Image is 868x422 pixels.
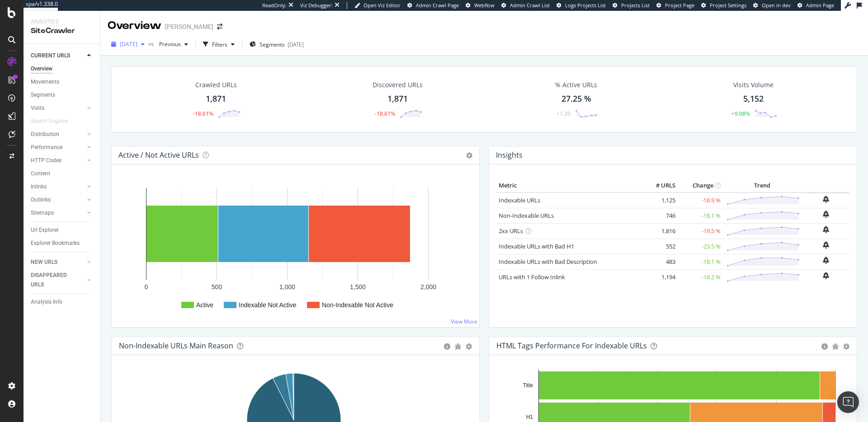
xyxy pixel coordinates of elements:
i: Options [466,152,472,159]
a: Distribution [31,130,85,139]
th: Trend [723,179,802,192]
h4: Active / Not Active URLs [118,149,199,161]
div: -18.61% [375,110,395,117]
text: 2,000 [420,283,436,291]
div: ReadOnly: [262,2,287,9]
div: 1,871 [206,93,226,105]
span: Admin Page [806,2,834,9]
button: Filters [199,37,238,52]
div: DISAPPEARED URLS [31,271,76,290]
div: 5,152 [743,93,764,105]
div: Open Intercom Messenger [837,391,859,413]
div: arrow-right-arrow-left [217,23,222,30]
div: Outlinks [31,195,51,205]
a: 2xx URLs [499,227,523,235]
span: Admin Crawl List [510,2,550,9]
div: Sitemaps [31,208,54,218]
a: Visits [31,103,85,113]
div: Visits Volume [733,80,774,89]
div: Overview [31,64,52,74]
td: 552 [642,239,678,254]
a: HTTP Codes [31,156,85,165]
div: Non-Indexable URLs Main Reason [119,341,233,350]
div: gear [843,343,849,350]
a: Movements [31,77,94,87]
a: Admin Crawl Page [407,2,459,9]
div: Explorer Bookmarks [31,239,80,248]
text: 500 [212,283,222,291]
button: [DATE] [108,37,148,52]
div: 1,871 [387,93,408,105]
span: Projects List [621,2,650,9]
a: Open in dev [753,2,791,9]
span: Segments [259,41,285,48]
a: Open Viz Editor [354,2,401,9]
div: Crawled URLs [195,80,237,89]
div: circle-info [821,343,828,350]
a: Admin Page [797,2,834,9]
div: SiteCrawler [31,26,93,36]
text: Non-Indexable Not Active [322,301,393,309]
a: Indexable URLs with Bad H1 [499,242,574,250]
a: Indexable URLs with Bad Description [499,258,597,266]
div: Filters [212,41,227,48]
text: Title [523,382,533,389]
a: Segments [31,90,94,100]
span: Admin Crawl Page [416,2,459,9]
div: Content [31,169,50,178]
div: 27.25 % [561,93,591,105]
span: Open Viz Editor [363,2,401,9]
a: CURRENT URLS [31,51,85,61]
a: Inlinks [31,182,85,192]
div: Search Engines [31,117,68,126]
span: vs [148,40,156,47]
svg: A chart. [119,179,472,320]
a: Non-Indexable URLs [499,211,554,220]
td: 483 [642,254,678,269]
button: Segments[DATE] [246,37,307,52]
th: Metric [496,179,642,192]
a: Content [31,169,94,178]
div: bell-plus [823,211,829,218]
div: Visits [31,103,44,113]
div: [DATE] [288,41,304,48]
span: Previous [156,40,181,48]
div: Analysis Info [31,297,62,307]
div: +1.20 [557,110,571,117]
div: bell-plus [823,257,829,264]
span: Project Page [665,2,694,9]
text: Active [196,301,213,309]
th: # URLS [642,179,678,192]
div: +9.08% [731,110,750,117]
div: [PERSON_NAME] [165,22,213,31]
div: Movements [31,77,59,87]
td: -18.1 % [678,208,723,223]
a: Explorer Bookmarks [31,239,94,248]
td: -18.2 % [678,269,723,285]
span: Open in dev [762,2,791,9]
td: 1,125 [642,192,678,208]
td: 746 [642,208,678,223]
a: Search Engines [31,117,77,126]
span: 2025 Jul. 27th [120,40,137,48]
a: Performance [31,143,85,152]
text: 0 [145,283,148,291]
td: -19.5 % [678,223,723,239]
text: Indexable Not Active [239,301,297,309]
div: bug [832,343,839,350]
div: bell-plus [823,272,829,279]
div: bell-plus [823,241,829,249]
div: NEW URLS [31,258,57,267]
text: 1,000 [279,283,295,291]
td: -23.5 % [678,239,723,254]
a: Outlinks [31,195,85,205]
a: URLs with 1 Follow Inlink [499,273,565,281]
a: Project Settings [701,2,746,9]
h4: Insights [496,149,523,161]
a: Logs Projects List [557,2,606,9]
div: Performance [31,143,62,152]
a: DISAPPEARED URLS [31,271,85,290]
button: Previous [156,37,192,52]
td: 1,816 [642,223,678,239]
div: Distribution [31,130,59,139]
